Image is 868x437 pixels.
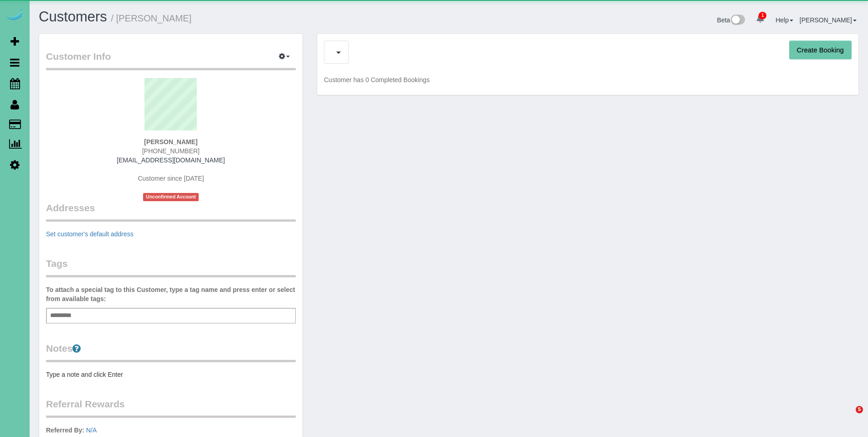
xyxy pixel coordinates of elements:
strong: [PERSON_NAME] [144,138,197,146]
span: 1 [759,12,766,19]
pre: Type a note and click Enter [46,370,296,379]
legend: Customer Info [46,50,296,70]
label: Referred By: [46,426,84,435]
a: N/A [86,427,97,434]
legend: Notes [46,342,296,362]
a: [EMAIL_ADDRESS][DOMAIN_NAME] [117,156,225,164]
small: / [PERSON_NAME] [111,13,192,23]
img: New interface [730,15,745,26]
span: Customer since [DATE] [138,175,204,182]
a: Beta [717,16,745,24]
p: Customer has 0 Completed Bookings [324,75,852,84]
span: Unconfirmed Account [143,193,199,201]
a: [PERSON_NAME] [800,16,857,24]
span: [PHONE_NUMBER] [142,147,200,155]
a: Help [776,16,793,24]
label: To attach a special tag to this Customer, type a tag name and press enter or select from availabl... [46,285,296,303]
legend: Referral Rewards [46,397,296,418]
iframe: Intercom live chat [837,406,859,428]
span: 5 [856,406,863,413]
a: 1 [751,9,769,29]
a: Customers [39,9,107,25]
img: Automaid Logo [5,9,24,22]
legend: Tags [46,257,296,277]
button: Create Booking [789,41,852,60]
a: Set customer's default address [46,230,134,238]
